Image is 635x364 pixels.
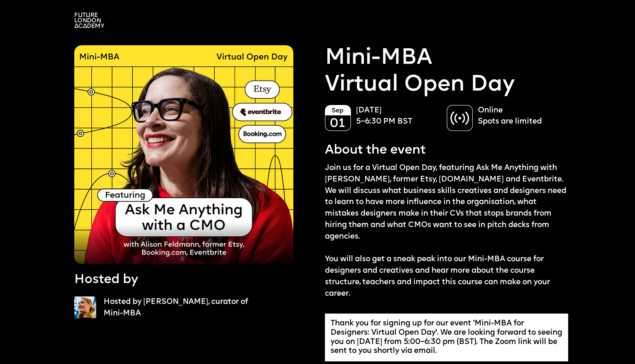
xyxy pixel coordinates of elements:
p: Hosted by [74,271,138,289]
p: Online Spots are limited [478,105,561,128]
a: Mini-MBAVirtual Open Day [325,45,515,99]
img: A logo saying in 3 lines: Future London Academy [74,13,104,28]
p: [DATE] 5–6:30 PM BST [356,105,439,128]
p: About the event [325,142,426,160]
p: Join us for a Virtual Open Day, featuring Ask Me Anything with [PERSON_NAME], former Etsy, [DOMAI... [325,163,568,299]
p: Hosted by [PERSON_NAME], curator of Mini-MBA [104,296,253,319]
div: Thank you for signing up for our event 'Mini-MBA for Designers: Virtual Open Day'. We are looking... [330,319,563,355]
